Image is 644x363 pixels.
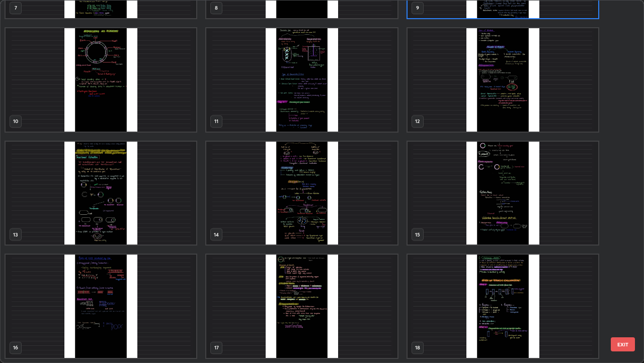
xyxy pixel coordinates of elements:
[1,1,626,362] div: grid
[408,142,598,245] img: 1759656600T904W1.pdf
[408,28,598,132] img: 1759656600T904W1.pdf
[206,255,397,358] img: 1759656600T904W1.pdf
[6,28,196,132] img: 1759656600T904W1.pdf
[611,337,635,351] button: EXIT
[206,142,397,245] img: 1759656600T904W1.pdf
[6,255,196,358] img: 1759656600T904W1.pdf
[6,142,196,245] img: 1759656600T904W1.pdf
[408,255,598,358] img: 1759656600T904W1.pdf
[206,28,397,132] img: 1759656600T904W1.pdf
